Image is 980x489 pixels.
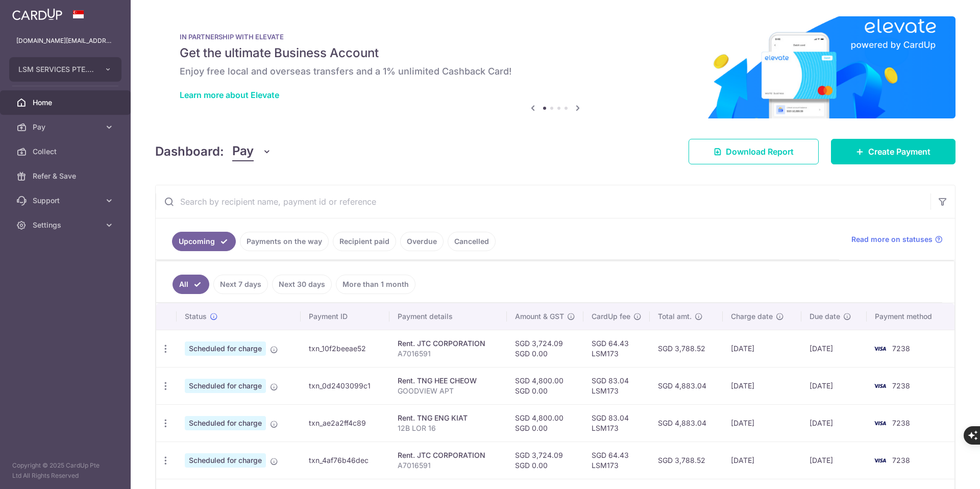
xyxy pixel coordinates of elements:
[180,90,279,100] a: Learn more about Elevate
[185,341,266,356] span: Scheduled for charge
[336,275,415,294] a: More than 1 month
[301,442,389,479] td: txn_4af76b46dec
[583,330,650,367] td: SGD 64.43 LSM173
[810,311,840,322] span: Due date
[448,232,496,251] a: Cancelled
[398,376,499,386] div: Rent. TNG HEE CHEOW
[689,139,819,164] a: Download Report
[156,185,930,218] input: Search by recipient name, payment id or reference
[33,195,100,206] span: Support
[870,454,890,467] img: Bank Card
[583,404,650,442] td: SGD 83.04 LSM173
[892,456,910,464] span: 7238
[515,311,564,322] span: Amount & GST
[18,64,94,75] span: LSM SERVICES PTE. LTD.
[232,142,272,161] button: Pay
[180,65,931,78] h6: Enjoy free local and overseas transfers and a 1% unlimited Cashback Card!
[180,45,931,61] h5: Get the ultimate Business Account
[892,381,910,390] span: 7238
[650,330,723,367] td: SGD 3,788.52
[398,349,499,359] p: A7016591
[9,57,121,82] button: LSM SERVICES PTE. LTD.
[583,367,650,404] td: SGD 83.04 LSM173
[870,380,890,392] img: Bank Card
[185,379,266,393] span: Scheduled for charge
[272,275,332,294] a: Next 30 days
[801,404,867,442] td: [DATE]
[507,404,583,442] td: SGD 4,800.00 SGD 0.00
[592,311,630,322] span: CardUp fee
[650,367,723,404] td: SGD 4,883.04
[389,303,507,330] th: Payment details
[650,404,723,442] td: SGD 4,883.04
[801,330,867,367] td: [DATE]
[507,367,583,404] td: SGD 4,800.00 SGD 0.00
[398,386,499,396] p: GOODVIEW APT
[400,232,444,251] a: Overdue
[301,303,389,330] th: Payment ID
[213,275,268,294] a: Next 7 days
[723,442,801,479] td: [DATE]
[398,460,499,471] p: A7016591
[185,453,266,468] span: Scheduled for charge
[870,417,890,429] img: Bank Card
[650,442,723,479] td: SGD 3,788.52
[731,311,773,322] span: Charge date
[185,311,207,322] span: Status
[185,416,266,430] span: Scheduled for charge
[723,367,801,404] td: [DATE]
[301,330,389,367] td: txn_10f2beeae52
[398,338,499,349] div: Rent. JTC CORPORATION
[658,311,692,322] span: Total amt.
[723,404,801,442] td: [DATE]
[301,404,389,442] td: txn_ae2a2ff4c89
[398,423,499,433] p: 12B LOR 16
[172,232,236,251] a: Upcoming
[583,442,650,479] td: SGD 64.43 LSM173
[892,419,910,427] span: 7238
[33,220,100,230] span: Settings
[173,275,209,294] a: All
[867,303,954,330] th: Payment method
[398,450,499,460] div: Rent. JTC CORPORATION
[333,232,396,251] a: Recipient paid
[851,234,943,244] a: Read more on statuses
[33,97,100,108] span: Home
[155,16,955,118] img: Renovation banner
[398,413,499,423] div: Rent. TNG ENG KIAT
[33,171,100,181] span: Refer & Save
[870,343,890,355] img: Bank Card
[831,139,955,164] a: Create Payment
[726,145,794,158] span: Download Report
[33,122,100,132] span: Pay
[240,232,329,251] a: Payments on the way
[12,8,62,20] img: CardUp
[16,36,114,46] p: [DOMAIN_NAME][EMAIL_ADDRESS][DOMAIN_NAME]
[33,146,100,157] span: Collect
[892,344,910,353] span: 7238
[301,367,389,404] td: txn_0d2403099c1
[155,142,224,161] h4: Dashboard:
[801,442,867,479] td: [DATE]
[180,33,931,41] p: IN PARTNERSHIP WITH ELEVATE
[801,367,867,404] td: [DATE]
[868,145,930,158] span: Create Payment
[232,142,254,161] span: Pay
[723,330,801,367] td: [DATE]
[507,330,583,367] td: SGD 3,724.09 SGD 0.00
[507,442,583,479] td: SGD 3,724.09 SGD 0.00
[851,234,933,244] span: Read more on statuses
